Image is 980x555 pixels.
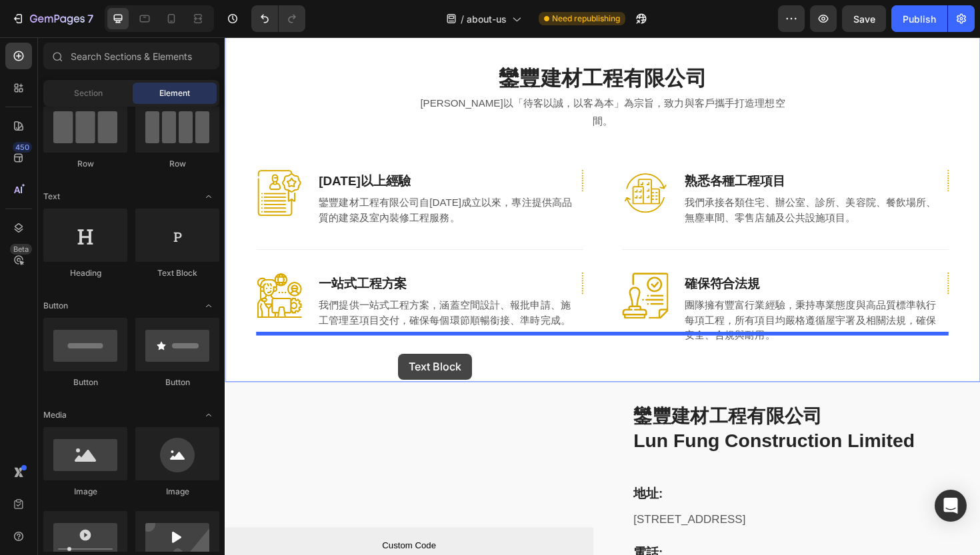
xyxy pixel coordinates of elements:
[903,12,936,26] div: Publish
[891,5,947,32] button: Publish
[225,37,980,555] iframe: Design area
[43,376,127,388] div: Button
[461,12,464,26] span: /
[5,5,99,32] button: 7
[135,158,219,170] div: Row
[43,300,68,312] span: Button
[87,11,93,27] p: 7
[43,486,127,498] div: Image
[935,490,967,522] div: Open Intercom Messenger
[853,13,875,25] span: Save
[43,409,67,421] span: Media
[198,404,219,426] span: Toggle open
[251,5,305,32] div: Undo/Redo
[198,295,219,316] span: Toggle open
[13,142,32,153] div: 450
[552,13,620,25] span: Need republishing
[10,244,32,255] div: Beta
[43,191,60,203] span: Text
[135,376,219,388] div: Button
[467,12,507,26] span: about-us
[43,158,127,170] div: Row
[842,5,886,32] button: Save
[43,43,219,69] input: Search Sections & Elements
[43,267,127,279] div: Heading
[135,486,219,498] div: Image
[159,87,190,99] span: Element
[198,186,219,207] span: Toggle open
[135,267,219,279] div: Text Block
[74,87,103,99] span: Section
